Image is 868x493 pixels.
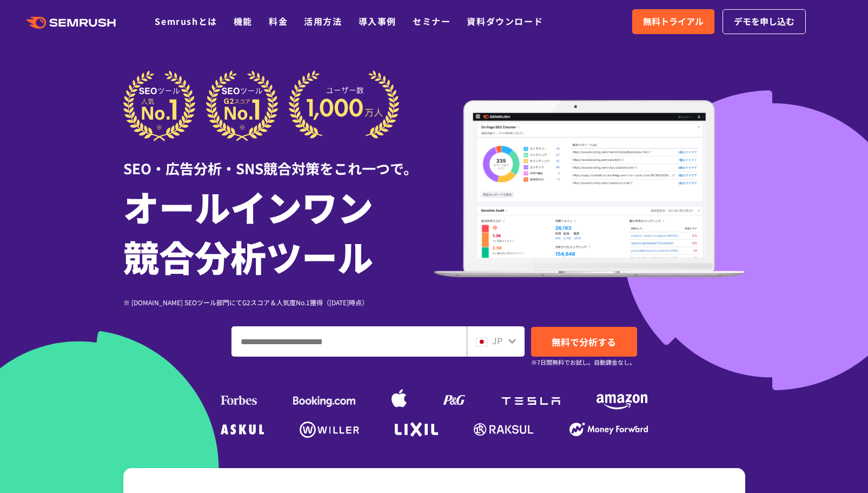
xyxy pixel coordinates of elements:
small: ※7日間無料でお試し。自動課金なし。 [531,357,635,367]
span: 無料で分析する [552,335,616,349]
div: SEO・広告分析・SNS競合対策をこれ一つで。 [123,141,434,179]
input: ドメイン、キーワードまたはURLを入力してください [232,327,466,356]
a: 機能 [234,15,253,28]
div: ※ [DOMAIN_NAME] SEOツール部門にてG2スコア＆人気度No.1獲得（[DATE]時点） [123,297,434,307]
h1: オールインワン 競合分析ツール [123,181,434,281]
span: デモを申し込む [734,15,794,29]
a: デモを申し込む [723,9,806,34]
a: セミナー [413,15,450,28]
a: 導入事例 [359,15,396,28]
a: 料金 [269,15,288,28]
a: 資料ダウンロード [467,15,543,28]
a: 無料で分析する [531,327,637,357]
a: Semrushとは [155,15,217,28]
span: 無料トライアル [643,15,704,29]
span: JP [492,334,502,347]
a: 活用方法 [304,15,342,28]
a: 無料トライアル [632,9,714,34]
